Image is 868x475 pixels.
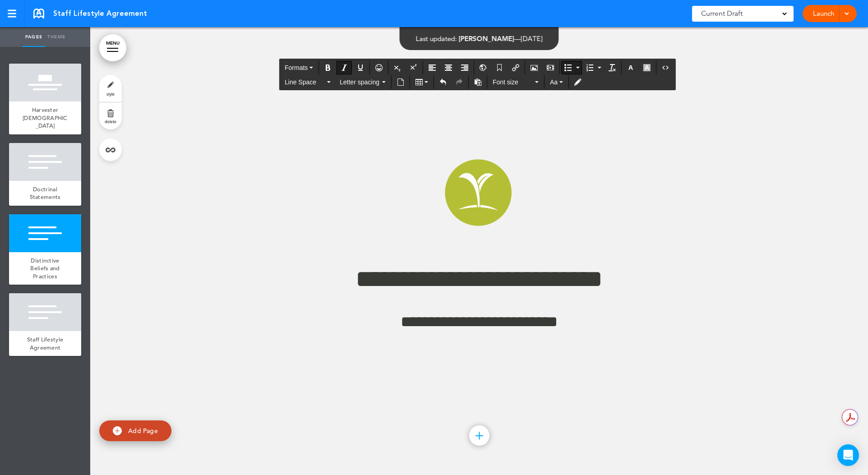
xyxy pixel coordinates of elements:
div: Align right [457,61,472,74]
span: Letter spacing [340,78,380,87]
span: [DATE] [521,34,543,43]
div: Airmason image [526,61,542,74]
span: delete [105,119,116,124]
span: style [106,91,115,97]
span: Aa [550,78,558,86]
img: add.svg [113,426,122,435]
div: Anchor [492,61,507,74]
div: Table [411,75,432,89]
span: Last updated: [416,34,457,43]
a: Doctrinal Statements [9,181,81,206]
span: Line Space [285,78,325,87]
span: Current Draft [701,7,743,20]
a: Distinctive Beliefs and Practices [9,252,81,285]
div: Insert/Edit global anchor link [476,61,491,74]
span: [PERSON_NAME] [459,34,514,43]
div: Italic [337,61,352,74]
div: Redo [452,75,467,89]
div: Underline [353,61,368,74]
div: Undo [435,75,451,89]
div: Toggle Tracking Changes [570,75,586,89]
span: Distinctive Beliefs and Practices [30,257,60,280]
span: Add Page [128,427,158,435]
div: Numbered list [583,61,604,74]
span: Formats [285,64,308,71]
a: Add Page [99,420,171,442]
span: Font size [493,78,533,87]
div: Paste as text [470,75,485,89]
div: Clear formatting [605,61,620,74]
a: Pages [23,27,45,47]
a: MENU [99,34,126,61]
div: Align left [425,61,440,74]
div: — [416,35,543,42]
img: 1648228417680.png [431,143,527,240]
div: Bullet list [561,61,582,74]
div: Open Intercom Messenger [837,444,859,466]
div: Align center [441,61,456,74]
span: Staff Lifestyle Agreement [27,336,64,351]
div: Subscript [390,61,405,74]
span: Staff Lifestyle Agreement [53,9,147,18]
a: delete [99,102,122,129]
div: Source code [658,61,673,74]
a: Launch [809,5,838,22]
div: Insert/edit media [543,61,558,74]
div: Insert document [393,75,408,89]
a: Theme [45,27,68,47]
span: Harvester [DEMOGRAPHIC_DATA] [23,106,68,129]
a: Harvester [DEMOGRAPHIC_DATA] [9,101,81,134]
div: Bold [320,61,336,74]
span: Doctrinal Statements [30,185,61,201]
div: Superscript [406,61,421,74]
a: Staff Lifestyle Agreement [9,331,81,356]
div: Insert/edit airmason link [508,61,523,74]
a: style [99,75,122,102]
